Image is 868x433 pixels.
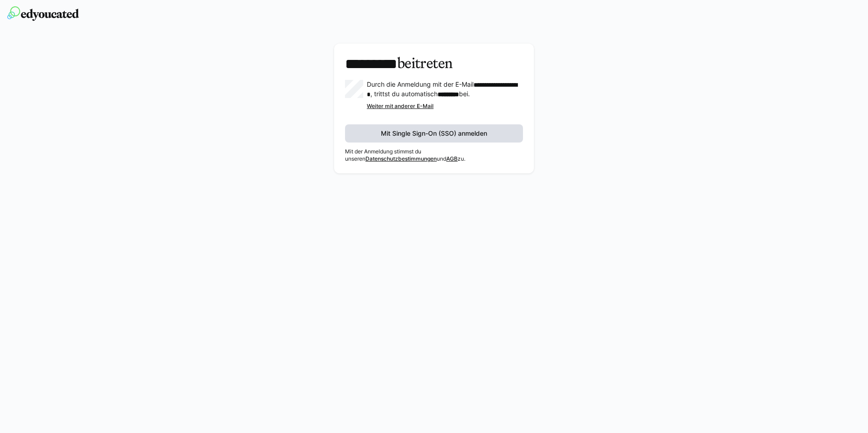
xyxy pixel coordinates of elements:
[7,6,79,21] img: edyoucated
[345,54,523,73] h3: beitreten
[367,103,523,110] div: Weiter mit anderer E-Mail
[380,129,488,138] span: Mit Single Sign-On (SSO) anmelden
[446,155,458,162] a: AGB
[345,124,523,143] button: Mit Single Sign-On (SSO) anmelden
[345,148,523,162] p: Mit der Anmeldung stimmst du unseren und zu.
[365,155,437,162] a: Datenschutzbestimmungen
[367,80,523,99] p: Durch die Anmeldung mit der E-Mail , trittst du automatisch bei.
